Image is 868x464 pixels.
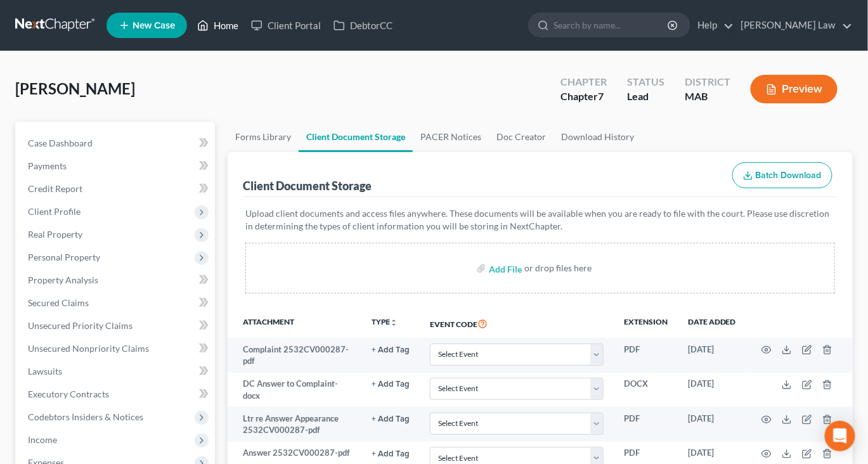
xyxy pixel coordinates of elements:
[15,79,135,98] span: [PERSON_NAME]
[560,75,607,89] div: Chapter
[18,292,215,314] a: Secured Claims
[524,262,592,274] div: or drop files here
[560,89,607,104] div: Chapter
[18,360,215,383] a: Lawsuits
[372,344,410,356] a: + Add Tag
[18,132,215,155] a: Case Dashboard
[685,89,730,104] div: MAB
[614,373,678,408] td: DOCX
[825,421,855,451] div: Open Intercom Messenger
[372,415,410,423] button: + Add Tag
[228,373,361,408] td: DC Answer to Complaint-docx
[28,343,149,354] span: Unsecured Nonpriority Claims
[28,411,143,422] span: Codebtors Insiders & Notices
[598,90,604,102] span: 7
[18,337,215,360] a: Unsecured Nonpriority Claims
[228,122,299,152] a: Forms Library
[732,162,832,189] button: Batch Download
[18,177,215,200] a: Credit Report
[678,309,746,338] th: Date added
[28,229,82,240] span: Real Property
[243,178,372,193] div: Client Document Storage
[678,338,746,373] td: [DATE]
[372,318,398,326] button: TYPEunfold_more
[18,155,215,177] a: Payments
[614,309,678,338] th: Extension
[678,373,746,408] td: [DATE]
[756,170,822,181] span: Batch Download
[28,252,100,262] span: Personal Property
[751,75,838,103] button: Preview
[28,274,98,285] span: Property Analysis
[18,269,215,292] a: Property Analysis
[28,206,81,217] span: Client Profile
[228,338,361,373] td: Complaint 2532CV000287-pdf
[28,297,89,308] span: Secured Claims
[28,320,133,331] span: Unsecured Priority Claims
[245,14,327,37] a: Client Portal
[372,447,410,459] a: + Add Tag
[245,207,835,233] p: Upload client documents and access files anywhere. These documents will be available when you are...
[413,122,489,152] a: PACER Notices
[28,366,62,377] span: Lawsuits
[18,314,215,337] a: Unsecured Priority Claims
[390,319,398,326] i: unfold_more
[228,407,361,442] td: Ltr re Answer Appearance 2532CV000287-pdf
[372,346,410,354] button: + Add Tag
[685,75,730,89] div: District
[191,14,245,37] a: Home
[372,413,410,425] a: + Add Tag
[28,160,67,171] span: Payments
[614,407,678,442] td: PDF
[372,378,410,390] a: + Add Tag
[299,122,413,152] a: Client Document Storage
[735,14,852,37] a: [PERSON_NAME] Law
[372,380,410,389] button: + Add Tag
[554,13,670,37] input: Search by name...
[627,89,664,104] div: Lead
[228,309,361,338] th: Attachment
[133,21,175,30] span: New Case
[489,122,554,152] a: Doc Creator
[327,14,399,37] a: DebtorCC
[614,338,678,373] td: PDF
[28,183,82,194] span: Credit Report
[28,138,93,148] span: Case Dashboard
[28,434,57,445] span: Income
[28,389,109,399] span: Executory Contracts
[554,122,642,152] a: Download History
[627,75,664,89] div: Status
[18,383,215,406] a: Executory Contracts
[691,14,734,37] a: Help
[678,407,746,442] td: [DATE]
[420,309,614,338] th: Event Code
[372,450,410,458] button: + Add Tag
